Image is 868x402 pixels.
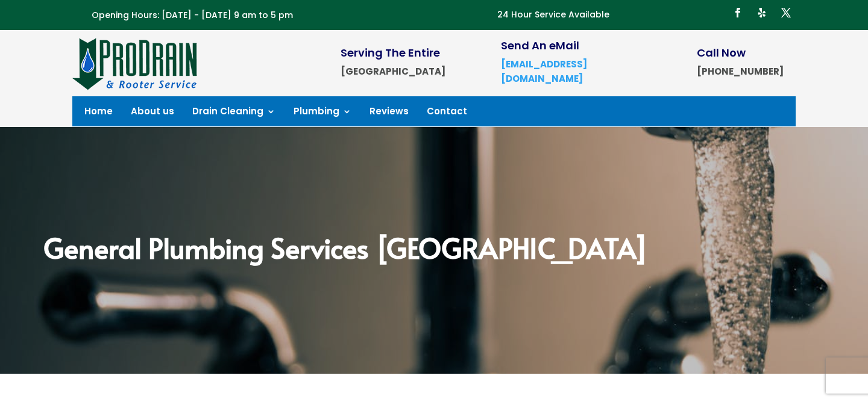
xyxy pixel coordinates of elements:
[92,9,293,21] span: Opening Hours: [DATE] - [DATE] 9 am to 5 pm
[192,107,275,120] a: Drain Cleaning
[497,8,609,22] p: 24 Hour Service Available
[84,107,113,120] a: Home
[43,233,825,267] h2: General Plumbing Services [GEOGRAPHIC_DATA]
[427,107,467,120] a: Contact
[752,3,772,22] a: Follow on Yelp
[501,38,579,53] span: Send An eMail
[776,3,796,22] a: Follow on X
[501,58,587,85] a: [EMAIL_ADDRESS][DOMAIN_NAME]
[697,65,784,78] strong: [PHONE_NUMBER]
[72,36,198,90] img: site-logo-100h
[728,3,747,22] a: Follow on Facebook
[341,65,445,78] strong: [GEOGRAPHIC_DATA]
[294,107,351,120] a: Plumbing
[370,107,409,120] a: Reviews
[341,45,440,60] span: Serving The Entire
[131,107,174,120] a: About us
[697,45,746,60] span: Call Now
